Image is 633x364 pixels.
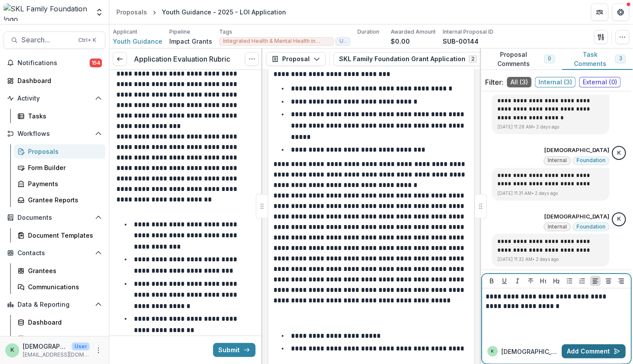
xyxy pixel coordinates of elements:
[535,77,576,87] span: Internal ( 3 )
[23,342,68,351] p: [DEMOGRAPHIC_DATA]
[10,347,14,353] div: kristen
[266,52,326,66] button: Proposal
[17,250,91,257] span: Contacts
[219,28,232,36] p: Tags
[497,190,604,197] p: [DATE] 11:31 AM • 2 days ago
[485,77,504,87] p: Filter:
[28,195,98,205] div: Grantee Reports
[113,28,137,36] p: Applicant
[577,224,605,230] span: Foundation
[443,37,479,46] p: SUB-00144
[28,282,98,291] div: Communications
[245,52,259,66] button: Options
[3,91,105,105] button: Open Activity
[169,37,212,46] p: Impact Grants
[28,111,98,121] div: Tasks
[603,276,614,286] button: Align Center
[17,76,98,85] div: Dashboard
[357,28,379,36] p: Duration
[28,266,98,275] div: Grantees
[21,36,73,44] span: Search...
[538,276,549,286] button: Heading 1
[577,157,605,163] span: Foundation
[443,28,493,36] p: Internal Proposal ID
[3,3,90,21] img: SKL Family Foundation logo
[17,59,90,67] span: Notifications
[3,73,105,88] a: Dashboard
[17,214,91,222] span: Documents
[28,318,98,327] div: Dashboard
[544,212,609,221] p: [DEMOGRAPHIC_DATA]
[562,49,633,70] button: Task Comments
[497,256,604,263] p: [DATE] 11:32 AM • 2 days ago
[14,177,105,191] a: Payments
[333,52,493,66] button: SKL Family Foundation Grant Application2
[93,345,104,356] button: More
[113,6,150,18] a: Proposals
[93,3,105,21] button: Open entity switcher
[28,179,98,188] div: Payments
[499,276,510,286] button: Underline
[3,246,105,260] button: Open Contacts
[612,3,630,21] button: Get Help
[544,146,609,155] p: [DEMOGRAPHIC_DATA]
[562,344,626,358] button: Add Comment
[3,127,105,141] button: Open Workflows
[501,347,558,356] p: [DEMOGRAPHIC_DATA]
[28,163,98,172] div: Form Builder
[14,160,105,175] a: Form Builder
[391,37,410,46] p: $0.00
[213,343,255,357] button: Submit
[512,276,523,286] button: Italicize
[616,276,626,286] button: Align Right
[548,55,551,62] span: 0
[223,38,330,44] span: Integrated Health & Mental Health in Schools
[113,6,290,18] nav: breadcrumb
[577,276,588,286] button: Ordered List
[617,216,621,222] div: kristen
[90,59,102,67] span: 154
[3,31,105,49] button: Search...
[491,349,494,354] div: kristen
[579,77,621,87] span: External ( 0 )
[617,150,621,156] div: kristen
[28,147,98,156] div: Proposals
[525,276,536,286] button: Strike
[77,35,98,45] div: Ctrl + K
[14,144,105,159] a: Proposals
[14,280,105,294] a: Communications
[14,331,105,346] a: Data Report
[619,55,622,62] span: 3
[134,55,230,63] h3: Application Evaluation Rubric
[116,7,147,17] div: Proposals
[591,3,609,21] button: Partners
[391,28,436,36] p: Awarded Amount
[14,193,105,207] a: Grantee Reports
[551,276,562,286] button: Heading 2
[14,315,105,329] a: Dashboard
[72,343,90,350] p: User
[14,263,105,278] a: Grantees
[3,211,105,225] button: Open Documents
[17,95,91,102] span: Activity
[17,301,91,309] span: Data & Reporting
[480,49,562,70] button: Proposal Comments
[14,109,105,123] a: Tasks
[507,77,532,87] span: All ( 3 )
[23,351,90,359] p: [EMAIL_ADDRESS][DOMAIN_NAME]
[28,231,98,240] div: Document Templates
[162,7,286,17] div: Youth Guidance - 2025 - LOI Application
[548,224,567,230] span: Internal
[497,124,604,130] p: [DATE] 11:28 AM • 2 days ago
[486,276,497,286] button: Bold
[548,157,567,163] span: Internal
[113,37,162,46] a: Youth Guidance
[28,334,98,343] div: Data Report
[17,130,91,138] span: Workflows
[590,276,601,286] button: Align Left
[14,228,105,243] a: Document Templates
[169,28,190,36] p: Pipeline
[3,56,105,70] button: Notifications154
[3,298,105,312] button: Open Data & Reporting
